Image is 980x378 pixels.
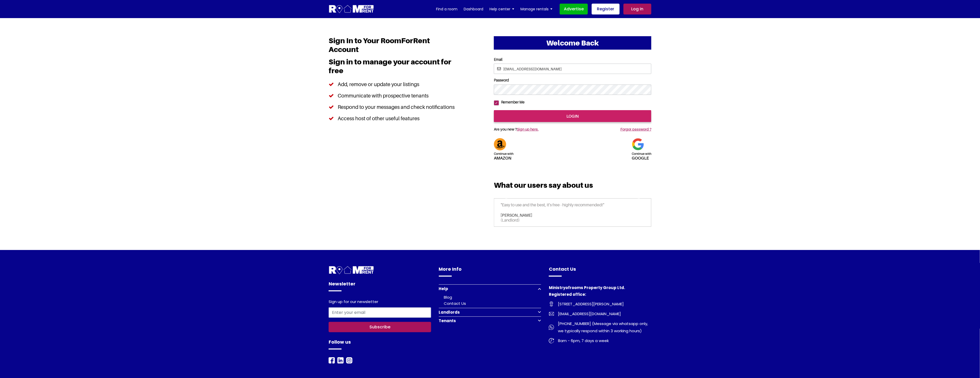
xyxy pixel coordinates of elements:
[494,141,513,160] a: Continue withAmazon
[549,338,554,343] img: Room For Rent
[501,213,645,218] h6: [PERSON_NAME]
[329,299,378,305] label: Sign up for our newsletter
[549,300,651,308] a: [STREET_ADDRESS][PERSON_NAME]
[549,320,651,335] a: [PHONE_NUMBER] (Message via whatsapp only, we typically respond within 3 working hours)
[494,150,513,160] h5: Amazon
[329,101,459,113] li: Respond to your messages and check notifications
[494,122,582,134] h5: Are you new ?
[464,5,483,13] a: Dashboard
[444,301,466,306] a: Contact Us
[494,152,513,156] span: Continue with
[494,138,506,150] img: Amazon
[329,79,459,90] li: Add, remove or update your listings
[620,127,651,131] a: Forgot password ?
[494,64,651,74] input: Email
[549,284,651,300] h4: Ministryofrooms Property Group Ltd. Registered office:
[549,310,651,317] a: [EMAIL_ADDRESS][DOMAIN_NAME]
[499,100,525,104] label: Remember Me
[554,300,624,308] span: [STREET_ADDRESS][PERSON_NAME]
[329,338,431,350] h4: Follow us
[517,127,539,131] a: Sign up here.
[623,4,651,14] a: Log in
[346,357,352,363] a: Instagram
[560,4,588,14] a: Advertise
[346,357,352,364] img: Room For Rent
[632,138,644,150] img: Google
[329,266,374,275] img: Room For Rent
[494,78,651,82] label: Password
[436,5,457,13] a: Find a room
[549,311,554,316] img: Room For Rent
[494,36,651,50] h2: Welcome Back
[489,5,514,13] a: Help center
[329,280,431,291] h4: Newsletter
[632,150,651,160] h5: google
[329,357,335,364] img: Room For Rent
[337,357,344,363] a: LinkedIn
[632,141,651,160] a: Continue withgoogle
[549,301,554,307] img: Room For Rent
[549,266,651,277] h4: Contact Us
[329,57,459,79] h3: Sign in to manage your account for free
[329,307,431,318] input: Enter your email
[329,357,335,363] a: Facebook
[329,113,459,124] li: Access host of other useful features
[549,325,554,330] img: Room For Rent
[439,266,541,277] h4: More Info
[329,90,459,101] li: Communicate with prospective tenants
[329,322,431,332] button: Subscribe
[439,316,541,325] button: Tenants
[494,181,651,193] h3: What our users say about us
[554,320,651,335] span: [PHONE_NUMBER] (Message via whatsapp only, we typically respond within 3 working hours)
[439,284,541,293] button: Help
[439,308,541,316] button: Landlords
[337,357,344,364] img: Room For Rent
[549,337,651,344] a: 8am - 6pm, 7 days a week
[444,294,452,300] a: Blog
[329,4,374,14] img: Logo for Room for Rent, featuring a welcoming design with a house icon and modern typography
[592,4,620,14] a: Register
[494,57,651,62] label: Email
[520,5,552,13] a: Manage rentals
[554,310,621,317] span: [EMAIL_ADDRESS][DOMAIN_NAME]
[554,337,609,344] span: 8am - 6pm, 7 days a week
[501,202,645,213] p: "Easy to use and the best, it's free - highly recommended!"
[329,36,459,57] h1: Sign In to Your RoomForRent Account
[632,152,651,156] span: Continue with
[494,110,651,122] input: login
